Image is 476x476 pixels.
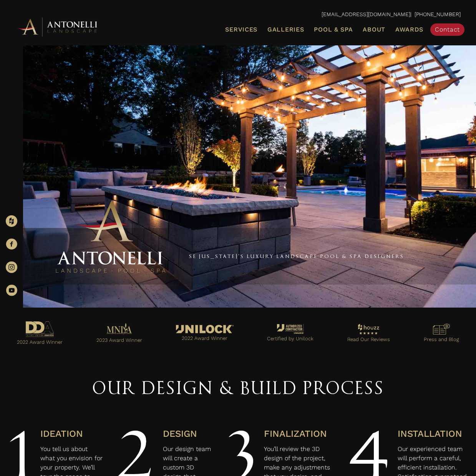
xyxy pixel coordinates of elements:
[92,378,384,398] span: Our Design & Build Process
[6,215,17,227] img: Houzz
[322,11,410,17] a: [EMAIL_ADDRESS][DOMAIN_NAME]
[53,197,168,277] img: Antonelli Stacked Logo
[163,428,197,439] span: Design
[258,322,323,346] a: Go to https://antonellilandscape.com/unilock-authorized-contractor/
[267,26,304,33] span: Galleries
[225,27,257,33] span: Services
[189,253,404,259] a: SE [US_STATE]'s Luxury Landscape Pool & Spa Designers
[435,26,460,33] span: Contact
[167,323,243,345] a: Go to https://antonellilandscape.com/featured-projects/the-white-house/
[222,25,260,35] a: Services
[311,25,356,35] a: Pool & Spa
[430,23,464,36] a: Contact
[314,26,353,33] span: Pool & Spa
[40,428,83,439] span: Ideation
[360,25,388,35] a: About
[395,26,423,33] span: Awards
[8,319,72,349] a: Go to https://antonellilandscape.com/pool-and-spa/executive-sweet/
[15,16,100,37] img: Antonelli Horizontal Logo
[87,321,151,347] a: Go to https://antonellilandscape.com/pool-and-spa/dont-stop-believing/
[338,322,399,346] a: Go to https://www.houzz.com/professionals/landscape-architects-and-landscape-designers/antonelli-...
[15,10,461,20] p: | [PHONE_NUMBER]
[398,428,462,439] span: Installation
[363,27,385,33] span: About
[415,322,468,346] a: Go to https://antonellilandscape.com/press-media/
[264,25,307,35] a: Galleries
[264,428,327,439] span: Finalization
[392,25,426,35] a: Awards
